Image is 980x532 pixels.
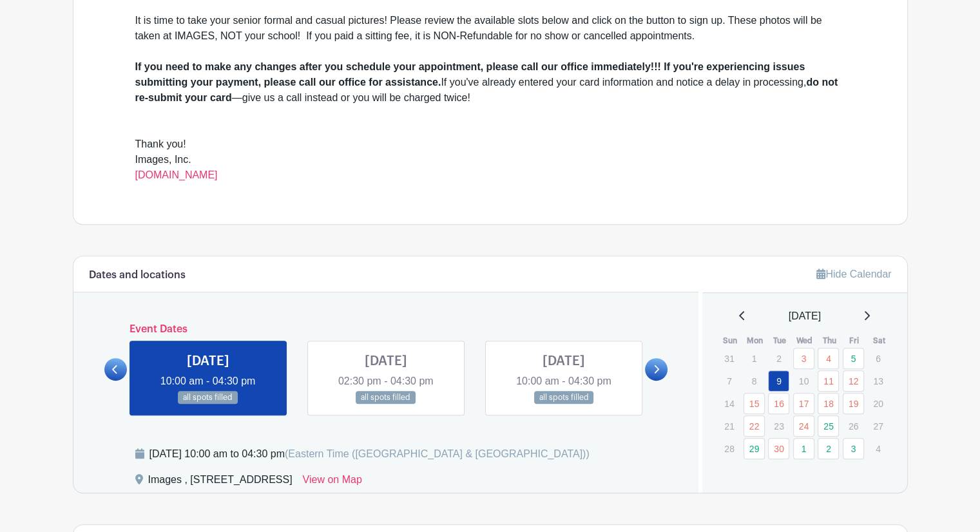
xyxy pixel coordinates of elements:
[843,438,864,459] a: 3
[135,152,845,183] div: Images, Inc.
[135,77,838,103] strong: do not re-submit your card
[867,334,892,347] th: Sat
[135,169,218,180] a: [DOMAIN_NAME]
[768,438,789,459] a: 30
[744,393,765,414] a: 15
[818,370,839,392] a: 11
[718,334,743,347] th: Sun
[768,348,789,368] p: 2
[767,334,793,347] th: Tue
[768,370,789,392] a: 9
[843,348,864,369] a: 5
[818,348,839,369] a: 4
[793,415,814,437] a: 24
[793,393,814,414] a: 17
[793,371,814,391] p: 10
[817,334,842,347] th: Thu
[818,393,839,414] a: 18
[818,415,839,437] a: 25
[867,371,889,391] p: 13
[867,416,889,436] p: 27
[867,439,889,459] p: 4
[127,323,646,336] h6: Event Dates
[768,416,789,436] p: 23
[135,137,845,152] div: Thank you!
[816,269,891,280] a: Hide Calendar
[789,309,821,324] span: [DATE]
[793,334,818,347] th: Wed
[842,334,867,347] th: Fri
[718,348,740,368] p: 31
[148,472,293,493] div: Images , [STREET_ADDRESS]
[768,393,789,414] a: 16
[149,446,590,462] div: [DATE] 10:00 am to 04:30 pm
[718,416,740,436] p: 21
[867,394,889,413] p: 20
[867,348,889,368] p: 6
[744,415,765,437] a: 22
[744,371,765,391] p: 8
[303,472,362,493] a: View on Map
[135,13,845,44] div: It is time to take your senior formal and casual pictures! Please review the available slots belo...
[744,348,765,368] p: 1
[89,269,186,281] h6: Dates and locations
[285,448,590,459] span: (Eastern Time ([GEOGRAPHIC_DATA] & [GEOGRAPHIC_DATA]))
[718,394,740,413] p: 14
[843,393,864,414] a: 19
[793,348,814,369] a: 3
[718,371,740,391] p: 7
[743,334,768,347] th: Mon
[718,439,740,459] p: 28
[793,438,814,459] a: 1
[843,416,864,436] p: 26
[135,61,805,88] strong: If you need to make any changes after you schedule your appointment, please call our office immed...
[135,59,845,106] div: If you've already entered your card information and notice a delay in processing, —give us a call...
[818,438,839,459] a: 2
[843,370,864,392] a: 12
[744,438,765,459] a: 29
